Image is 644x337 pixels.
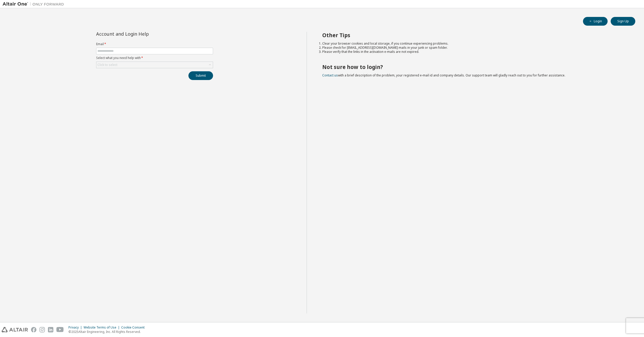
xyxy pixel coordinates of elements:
button: Sign Up [611,17,635,26]
img: Altair One [3,2,67,7]
div: Click to select [97,63,117,67]
div: Account and Login Help [96,32,190,36]
h2: Not sure how to login? [322,64,626,70]
li: Please check for [EMAIL_ADDRESS][DOMAIN_NAME] mails in your junk or spam folder. [322,46,626,50]
div: Cookie Consent [121,325,148,330]
p: © 2025 Altair Engineering, Inc. All Rights Reserved. [68,330,148,334]
li: Please verify that the links in the activation e-mails are not expired. [322,50,626,54]
label: Email [96,42,213,46]
button: Submit [188,71,213,80]
img: facebook.svg [31,327,36,332]
div: Website Terms of Use [84,325,121,330]
div: Click to select [96,62,213,68]
a: Contact us [322,73,338,77]
img: youtube.svg [56,327,64,332]
label: Select what you need help with [96,56,213,60]
span: with a brief description of the problem, your registered e-mail id and company details. Our suppo... [322,73,565,77]
h2: Other Tips [322,32,626,38]
button: Login [583,17,608,26]
li: Clear your browser cookies and local storage, if you continue experiencing problems. [322,42,626,46]
img: altair_logo.svg [2,327,28,332]
img: instagram.svg [39,327,45,332]
div: Privacy [68,325,84,330]
img: linkedin.svg [48,327,53,332]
